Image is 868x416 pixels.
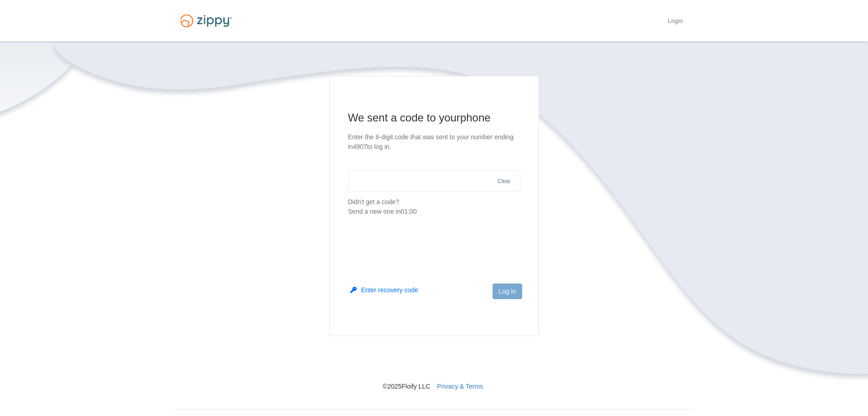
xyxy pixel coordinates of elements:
button: Clear [495,177,514,186]
p: Enter the 6-digit code that was sent to your number ending in 4907 to log in. [348,132,520,152]
p: Didn't get a code? [348,197,520,216]
nav: © 2025 Floify LLC [175,336,694,391]
h1: We sent a code to your phone [348,111,520,125]
img: Logo [175,10,237,32]
button: Log in [493,284,522,299]
a: Privacy & Terms [437,383,483,390]
a: Login [668,17,683,26]
button: Enter recovery code [350,285,418,295]
div: Send a new one in 01:00 [348,207,520,216]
